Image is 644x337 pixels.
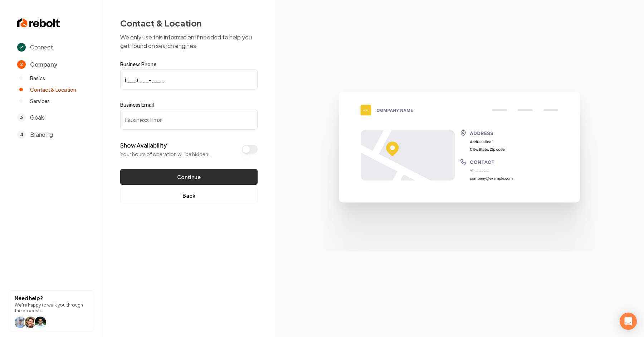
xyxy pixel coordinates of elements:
button: Continue [120,169,258,185]
h2: Contact & Location [120,17,258,29]
span: 3 [17,113,26,122]
img: help icon Will [15,317,26,328]
img: Rebolt Logo [17,17,60,29]
p: Your hours of operation will be hidden. [120,150,210,158]
img: help icon Will [25,317,36,328]
span: 4 [17,130,26,139]
span: 2 [17,60,26,69]
button: Need help?We're happy to walk you through the process.help icon Willhelp icon Willhelp icon arwin [9,290,94,331]
button: Back [120,188,258,203]
p: We're happy to walk you through the process. [15,302,88,314]
img: help icon arwin [35,317,46,328]
span: Basics [30,74,45,82]
span: Services [30,97,50,105]
strong: Need help? [15,295,43,301]
span: Branding [30,130,53,139]
span: Connect [30,43,53,52]
span: Contact & Location [30,86,76,93]
label: Business Phone [120,62,258,67]
span: Goals [30,113,45,122]
input: Business Email [120,110,258,130]
div: Open Intercom Messenger [620,313,637,330]
label: Business Email [120,101,258,108]
label: Show Availability [120,141,167,149]
p: We only use this information if needed to help you get found on search engines. [120,33,258,50]
img: Google Business Profile [306,86,613,251]
span: Company [30,60,57,69]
